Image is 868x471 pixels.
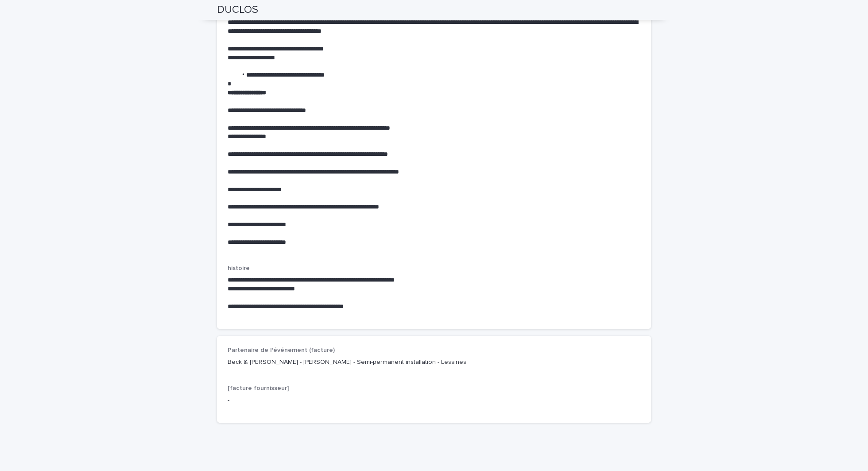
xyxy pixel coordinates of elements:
h2: DUCLOS [217,4,258,16]
span: Partenaire de l'événement (facture) [228,347,335,353]
span: histoire [228,265,250,271]
p: Beck & [PERSON_NAME] - [PERSON_NAME] - Semi-permanent installation - Lessines [228,358,640,367]
p: - [228,396,640,405]
span: [facture fournisseur] [228,385,289,391]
